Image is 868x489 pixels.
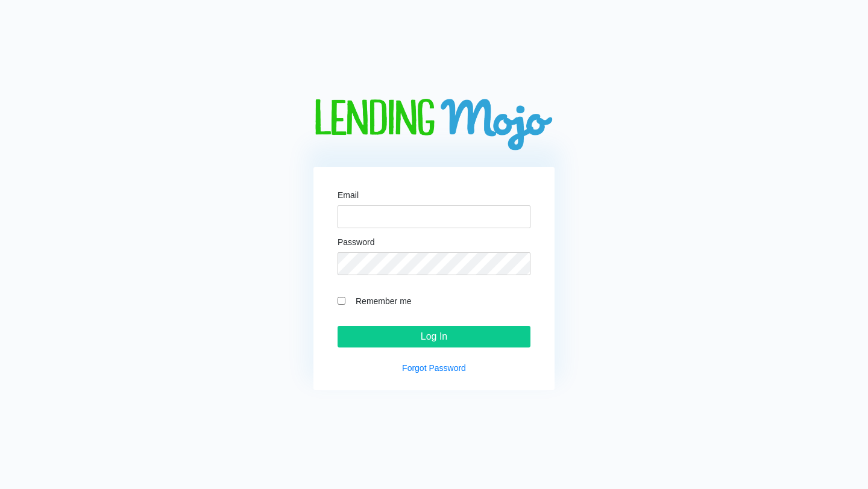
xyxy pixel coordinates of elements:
[350,294,530,308] label: Remember me
[338,238,374,246] label: Password
[402,363,466,373] a: Forgot Password
[338,326,530,347] input: Log In
[313,99,555,152] img: logo-big.png
[338,191,359,199] label: Email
